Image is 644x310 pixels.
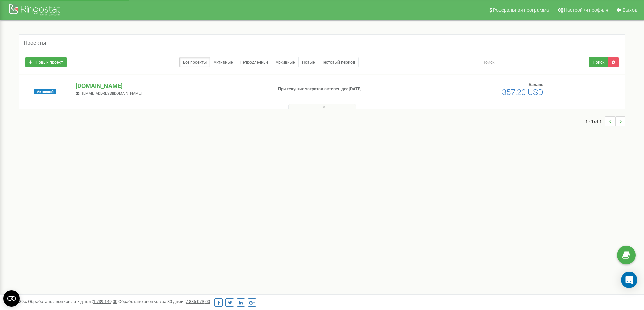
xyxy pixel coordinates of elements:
[76,81,267,90] p: [DOMAIN_NAME]
[118,299,210,304] span: Обработано звонков за 30 дней :
[93,299,117,304] u: 1 739 149,00
[34,89,56,94] span: Активный
[278,86,419,92] p: При текущих затратах активен до: [DATE]
[3,290,20,307] button: Open CMP widget
[623,7,637,13] span: Выход
[318,57,359,67] a: Тестовый период
[478,57,589,67] input: Поиск
[179,57,210,67] a: Все проекты
[25,57,67,67] a: Новый проект
[529,82,543,87] span: Баланс
[589,57,608,67] button: Поиск
[82,91,142,96] span: [EMAIL_ADDRESS][DOMAIN_NAME]
[585,110,625,133] nav: ...
[493,7,549,13] span: Реферальная программа
[28,299,117,304] span: Обработано звонков за 7 дней :
[585,116,605,126] span: 1 - 1 of 1
[236,57,272,67] a: Непродленные
[502,88,543,97] span: 357,20 USD
[621,272,637,288] div: Open Intercom Messenger
[272,57,299,67] a: Архивные
[210,57,236,67] a: Активные
[186,299,210,304] u: 7 835 073,00
[24,40,46,46] h5: Проекты
[298,57,318,67] a: Новые
[564,7,609,13] span: Настройки профиля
